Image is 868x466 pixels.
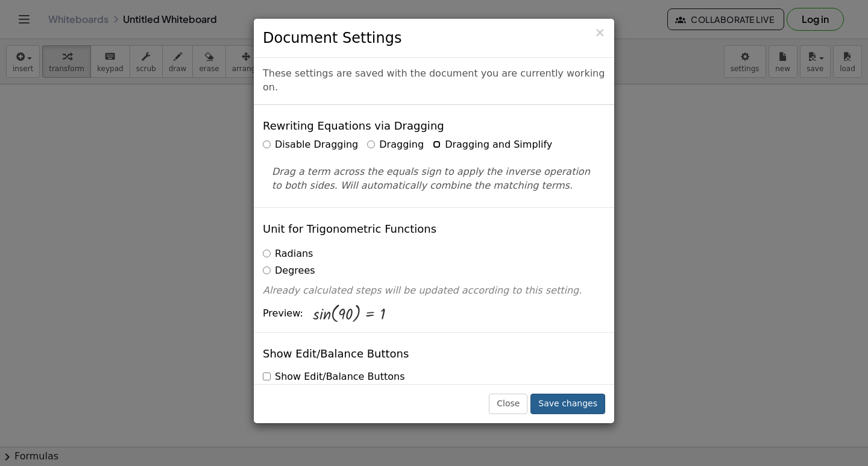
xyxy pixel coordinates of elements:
[263,120,444,132] h4: Rewriting Equations via Dragging
[367,138,424,152] label: Dragging
[489,394,527,414] button: Close
[367,140,375,148] input: Dragging
[263,348,409,360] h4: Show Edit/Balance Buttons
[254,58,614,105] div: These settings are saved with the document you are currently working on.
[263,264,315,278] label: Degrees
[263,373,271,380] input: Show Edit/Balance Buttons
[530,394,605,414] button: Save changes
[263,138,358,152] label: Disable Dragging
[272,165,596,193] p: Drag a term across the equals sign to apply the inverse operation to both sides. Will automatical...
[263,370,404,384] label: Show Edit/Balance Buttons
[594,25,605,40] span: ×
[263,247,313,261] label: Radians
[263,223,436,235] h4: Unit for Trigonometric Functions
[263,140,271,148] input: Disable Dragging
[263,307,303,321] span: Preview:
[263,284,605,298] p: Already calculated steps will be updated according to this setting.
[263,250,271,257] input: Radians
[594,27,605,39] button: Close
[263,266,271,274] input: Degrees
[263,28,605,48] h3: Document Settings
[433,140,441,148] input: Dragging and Simplify
[433,138,552,152] label: Dragging and Simplify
